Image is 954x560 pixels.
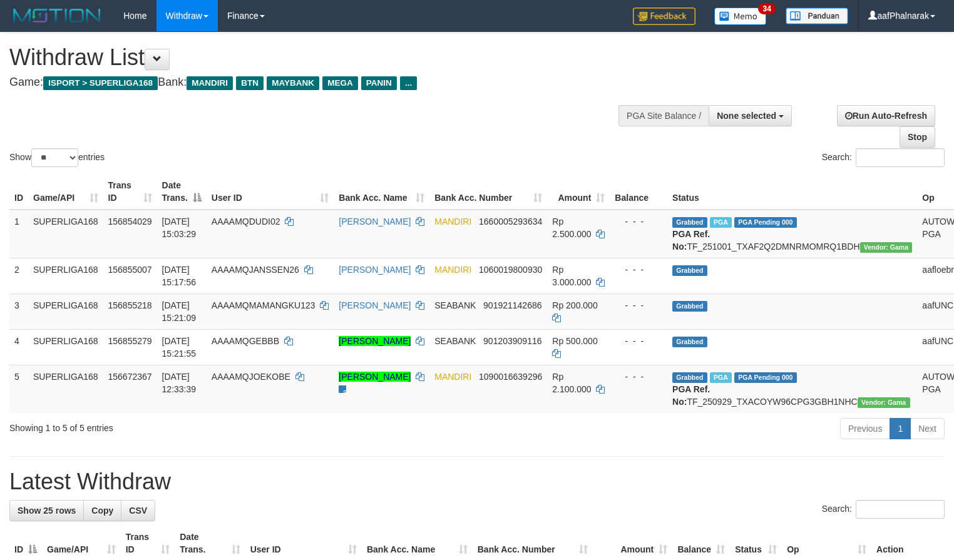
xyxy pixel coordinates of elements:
span: None selected [717,111,776,121]
img: Feedback.jpg [633,8,695,25]
a: [PERSON_NAME] [339,265,411,275]
span: MEGA [322,76,358,90]
span: 156855007 [108,265,152,275]
span: AAAAMQMAMANGKU123 [212,300,315,310]
span: Marked by aafsengchandara [710,372,732,383]
h1: Withdraw List [9,45,623,70]
span: 156854029 [108,216,152,227]
span: MANDIRI [434,265,471,275]
div: - - - [615,335,662,347]
span: BTN [236,76,264,90]
label: Search: [822,148,945,167]
th: Date Trans.: activate to sort column descending [157,174,207,210]
span: [DATE] 12:33:39 [162,372,197,394]
span: PANIN [361,76,397,90]
span: Copy 1090016639296 to clipboard [479,372,542,382]
span: Grabbed [672,372,707,383]
th: User ID: activate to sort column ascending [207,174,334,210]
th: Bank Acc. Number: activate to sort column ascending [429,174,547,210]
div: Showing 1 to 5 of 5 entries [9,417,388,434]
span: MAYBANK [267,76,319,90]
td: 2 [9,258,28,293]
span: Rp 2.100.000 [552,372,591,394]
h4: Game: Bank: [9,76,623,89]
div: PGA Site Balance / [618,105,709,126]
b: PGA Ref. No: [672,384,710,407]
span: Rp 2.500.000 [552,216,591,239]
a: Show 25 rows [9,500,84,521]
a: Run Auto-Refresh [837,105,935,126]
span: AAAAMQJOEKOBE [212,372,290,382]
span: Grabbed [672,301,707,312]
span: MANDIRI [187,76,233,90]
b: PGA Ref. No: [672,229,710,252]
td: TF_250929_TXACOYW96CPG3GBH1NHC [667,365,917,413]
span: SEABANK [434,336,476,346]
span: MANDIRI [434,216,471,227]
span: PGA Pending [734,372,797,383]
th: ID [9,174,28,210]
span: Copy 1660005293634 to clipboard [479,216,542,227]
th: Bank Acc. Name: activate to sort column ascending [334,174,429,210]
span: AAAAMQJANSSEN26 [212,265,299,275]
td: SUPERLIGA168 [28,329,103,365]
span: [DATE] 15:21:55 [162,336,197,359]
span: Vendor URL: https://trx31.1velocity.biz [858,397,910,408]
span: [DATE] 15:17:56 [162,265,197,287]
td: TF_251001_TXAF2Q2DMNRMOMRQ1BDH [667,210,917,258]
a: Copy [83,500,121,521]
span: ISPORT > SUPERLIGA168 [43,76,158,90]
span: Rp 500.000 [552,336,597,346]
span: Rp 3.000.000 [552,265,591,287]
span: ... [400,76,417,90]
label: Search: [822,500,945,519]
a: [PERSON_NAME] [339,336,411,346]
img: panduan.png [786,8,848,24]
div: - - - [615,299,662,312]
a: Stop [900,126,935,148]
span: Rp 200.000 [552,300,597,310]
td: 1 [9,210,28,258]
th: Trans ID: activate to sort column ascending [103,174,157,210]
a: 1 [890,418,911,439]
span: 34 [758,3,775,14]
span: Copy 901921142686 to clipboard [483,300,541,310]
select: Showentries [31,148,78,167]
button: None selected [709,105,792,126]
td: SUPERLIGA168 [28,258,103,293]
span: [DATE] 15:03:29 [162,216,197,239]
span: Copy 901203909116 to clipboard [483,336,541,346]
a: Next [910,418,945,439]
span: AAAAMQGEBBB [212,336,279,346]
span: Copy [91,506,113,516]
td: 5 [9,365,28,413]
td: SUPERLIGA168 [28,293,103,329]
img: Button%20Memo.svg [714,8,767,25]
div: - - - [615,263,662,276]
span: Marked by aafsoycanthlai [710,217,732,228]
th: Balance [610,174,667,210]
div: - - - [615,370,662,383]
td: SUPERLIGA168 [28,365,103,413]
th: Game/API: activate to sort column ascending [28,174,103,210]
a: CSV [121,500,155,521]
h1: Latest Withdraw [9,469,945,494]
a: [PERSON_NAME] [339,372,411,382]
span: Copy 1060019800930 to clipboard [479,265,542,275]
td: 4 [9,329,28,365]
td: SUPERLIGA168 [28,210,103,258]
span: [DATE] 15:21:09 [162,300,197,323]
span: Show 25 rows [18,506,76,516]
input: Search: [856,148,945,167]
span: MANDIRI [434,372,471,382]
img: MOTION_logo.png [9,6,105,25]
td: 3 [9,293,28,329]
a: [PERSON_NAME] [339,300,411,310]
span: Grabbed [672,217,707,228]
span: 156855218 [108,300,152,310]
span: Grabbed [672,265,707,276]
span: 156672367 [108,372,152,382]
span: CSV [129,506,147,516]
span: Grabbed [672,337,707,347]
span: PGA Pending [734,217,797,228]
